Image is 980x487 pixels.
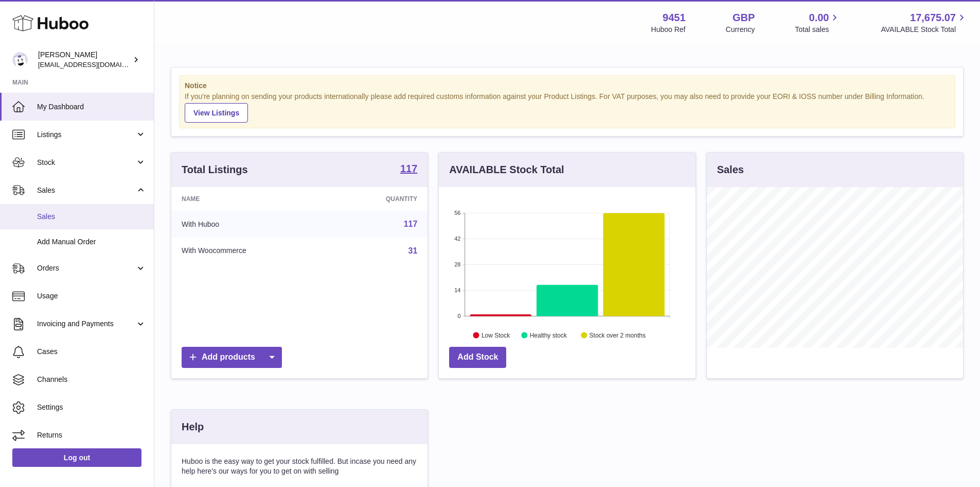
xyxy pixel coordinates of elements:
div: Huboo Ref [651,25,686,35]
a: 117 [400,163,417,176]
a: 0.00 Total sales [795,11,841,35]
span: Orders [37,263,135,273]
a: Add products [182,347,282,368]
a: Log out [12,448,141,467]
div: Currency [726,25,755,35]
strong: Notice [185,81,950,91]
div: [PERSON_NAME] [38,50,131,70]
span: Add Manual Order [37,237,146,247]
span: AVAILABLE Stock Total [881,25,968,35]
span: Invoicing and Payments [37,319,135,329]
text: Healthy stock [530,331,567,339]
h3: AVAILABLE Stock Total [449,163,564,177]
th: Name [171,187,330,211]
h3: Total Listings [182,163,248,177]
td: With Huboo [171,211,330,238]
span: Cases [37,347,146,357]
h3: Help [182,420,204,434]
span: Returns [37,430,146,440]
text: Stock over 2 months [590,331,646,339]
span: Sales [37,212,146,222]
a: 17,675.07 AVAILABLE Stock Total [881,11,968,35]
a: View Listings [185,103,248,123]
h3: Sales [717,163,744,177]
text: 14 [455,287,461,293]
strong: 9451 [663,11,686,25]
span: Channels [37,375,146,384]
span: Stock [37,158,135,167]
span: Usage [37,291,146,301]
span: 0.00 [809,11,829,25]
a: Add Stock [449,347,506,368]
text: 56 [455,210,461,216]
a: 117 [404,220,418,228]
img: internalAdmin-9451@internal.huboo.com [12,52,28,68]
a: 31 [408,246,418,255]
p: Huboo is the easy way to get your stock fulfilled. But incase you need any help here's our ways f... [182,457,417,476]
span: Listings [37,130,135,140]
span: [EMAIL_ADDRESS][DOMAIN_NAME] [38,60,151,69]
span: Sales [37,186,135,195]
span: 17,675.07 [910,11,956,25]
text: 42 [455,236,461,242]
span: Total sales [795,25,841,35]
td: With Woocommerce [171,238,330,264]
text: Low Stock [482,331,510,339]
div: If you're planning on sending your products internationally please add required customs informati... [185,92,950,123]
span: My Dashboard [37,102,146,112]
th: Quantity [330,187,427,211]
strong: GBP [733,11,755,25]
text: 28 [455,261,461,267]
span: Settings [37,402,146,412]
text: 0 [458,313,461,319]
strong: 117 [400,163,417,174]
